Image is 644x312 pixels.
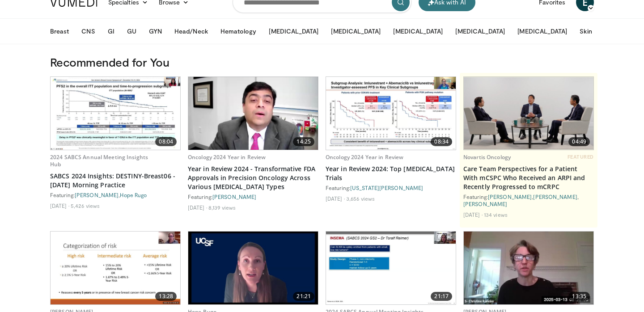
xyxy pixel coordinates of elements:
h3: Recommended for You [50,55,594,69]
a: Care Team Perspectives for a Patient With mCSPC Who Received an ARPI and Recently Progressed to m... [463,164,594,191]
li: [DATE] [50,202,69,209]
div: Featuring: , [50,191,181,198]
a: [PERSON_NAME] [533,194,577,200]
span: 14:25 [293,137,314,146]
span: FEATURED [568,154,594,160]
span: 04:49 [568,137,590,146]
li: [DATE] [463,211,483,218]
a: 08:04 [51,77,180,150]
button: [MEDICAL_DATA] [263,22,324,40]
img: f3e414da-7d1c-4e07-9ec1-229507e9276d.620x360_q85_upscale.jpg [51,232,180,304]
a: Year in Review 2024: Top [MEDICAL_DATA] Trials [326,164,456,182]
img: 24788a67-60a2-4554-b753-a3698dbabb20.620x360_q85_upscale.jpg [326,232,456,304]
img: 3d9d22fd-0cff-4266-94b4-85ed3e18f7c3.620x360_q85_upscale.jpg [188,232,318,304]
a: [PERSON_NAME] [463,201,507,207]
button: Hematology [215,22,262,40]
a: 21:17 [326,232,456,304]
button: [MEDICAL_DATA] [326,22,386,40]
span: 13:35 [568,292,590,301]
span: 21:17 [431,292,452,301]
span: 21:21 [293,292,314,301]
a: Oncology 2024 Year in Review [326,153,403,161]
a: 21:21 [188,232,318,304]
a: [PERSON_NAME] [212,194,256,200]
a: [US_STATE][PERSON_NAME] [350,185,423,191]
li: [DATE] [188,204,207,211]
a: 14:25 [188,77,318,150]
span: 08:34 [431,137,452,146]
a: [PERSON_NAME] [75,192,119,198]
a: Novartis Oncology [463,153,511,161]
li: 134 views [484,211,508,218]
span: 13:28 [155,292,177,301]
img: 2afea796-6ee7-4bc1-b389-bb5393c08b2f.620x360_q85_upscale.jpg [326,77,456,150]
li: 3,656 views [346,195,375,202]
a: SABCS 2024 Insights: DESTINY-Breast06 - [DATE] Morning Practice [50,172,181,190]
button: Head/Neck [169,22,213,40]
img: 8745690b-123d-4c02-82ab-7e27427bd91b.620x360_q85_upscale.jpg [51,77,180,150]
a: 04:49 [464,77,593,150]
button: GU [122,22,142,40]
button: GI [102,22,120,40]
li: [DATE] [326,195,345,202]
a: [PERSON_NAME] [488,194,532,200]
div: Featuring: [188,193,318,200]
a: Oncology 2024 Year in Review [188,153,266,161]
span: 08:04 [155,137,177,146]
a: 08:34 [326,77,456,150]
button: CNS [76,22,100,40]
a: Year in Review 2024 - Transformative FDA Approvals in Precision Oncology Across Various [MEDICAL_... [188,164,318,191]
div: Featuring: [326,184,456,191]
button: Skin [574,22,597,40]
li: 5,426 views [71,202,100,209]
button: [MEDICAL_DATA] [512,22,572,40]
img: 9d72a37f-49b2-4846-8ded-a17e76e84863.620x360_q85_upscale.jpg [464,232,593,304]
img: cad44f18-58c5-46ed-9b0e-fe9214b03651.jpg.620x360_q85_upscale.jpg [464,77,593,149]
div: Featuring: , , [463,193,594,207]
li: 8,139 views [208,204,236,211]
button: [MEDICAL_DATA] [450,22,510,40]
button: [MEDICAL_DATA] [388,22,448,40]
a: Hope Rugo [120,192,147,198]
img: 22cacae0-80e8-46c7-b946-25cff5e656fa.620x360_q85_upscale.jpg [188,77,318,150]
a: 13:28 [51,232,180,304]
a: 13:35 [464,232,593,304]
a: 2024 SABCS Annual Meeting Insights Hub [50,153,148,168]
button: GYN [144,22,167,40]
button: Breast [45,22,74,40]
